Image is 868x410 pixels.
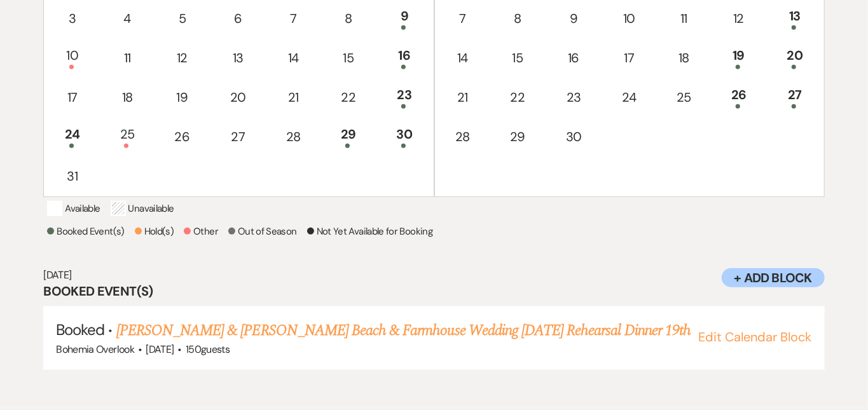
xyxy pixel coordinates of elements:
[719,46,759,69] div: 19
[116,319,691,342] a: [PERSON_NAME] & [PERSON_NAME] Beach & Farmhouse Wedding [DATE] Rehearsal Dinner 19th
[146,343,174,356] span: [DATE]
[228,224,297,239] p: Out of Season
[274,48,313,67] div: 14
[43,282,825,300] h3: Booked Event(s)
[383,85,425,109] div: 23
[162,88,202,107] div: 19
[664,88,703,107] div: 25
[52,9,92,28] div: 3
[383,46,425,69] div: 16
[383,125,425,148] div: 30
[328,88,368,107] div: 22
[162,9,202,28] div: 5
[774,85,815,109] div: 27
[719,9,759,28] div: 12
[497,88,537,107] div: 22
[497,127,537,146] div: 29
[111,201,174,216] p: Unavailable
[52,46,92,69] div: 10
[186,343,230,356] span: 150 guests
[274,127,313,146] div: 28
[56,343,134,356] span: Bohemia Overlook
[774,46,815,69] div: 20
[328,125,368,148] div: 29
[664,9,703,28] div: 11
[328,48,368,67] div: 15
[497,9,537,28] div: 8
[774,6,815,30] div: 13
[52,125,92,148] div: 24
[107,48,146,67] div: 11
[217,127,259,146] div: 27
[553,127,595,146] div: 30
[307,224,432,239] p: Not Yet Available for Booking
[274,9,313,28] div: 7
[217,9,259,28] div: 6
[52,88,92,107] div: 17
[162,127,202,146] div: 26
[553,88,595,107] div: 23
[52,167,92,186] div: 31
[553,48,595,67] div: 16
[443,48,483,67] div: 14
[699,331,812,343] button: Edit Calendar Block
[328,9,368,28] div: 8
[217,48,259,67] div: 13
[719,85,759,109] div: 26
[135,224,174,239] p: Hold(s)
[443,88,483,107] div: 21
[610,9,649,28] div: 10
[56,320,104,339] span: Booked
[610,48,649,67] div: 17
[664,48,703,67] div: 18
[184,224,218,239] p: Other
[443,9,483,28] div: 7
[274,88,313,107] div: 21
[497,48,537,67] div: 15
[553,9,595,28] div: 9
[47,224,124,239] p: Booked Event(s)
[107,88,146,107] div: 18
[107,125,146,148] div: 25
[43,268,825,282] h6: [DATE]
[722,268,825,287] button: + Add Block
[443,127,483,146] div: 28
[217,88,259,107] div: 20
[162,48,202,67] div: 12
[107,9,146,28] div: 4
[610,88,649,107] div: 24
[47,201,100,216] p: Available
[383,6,425,30] div: 9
